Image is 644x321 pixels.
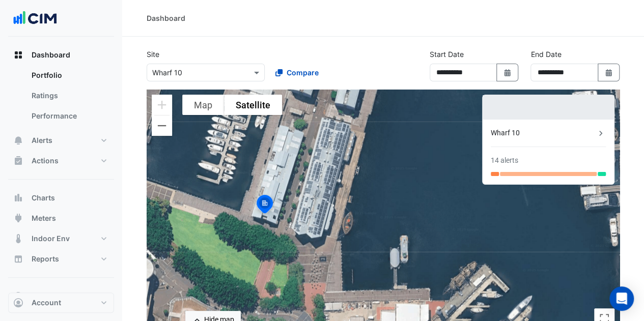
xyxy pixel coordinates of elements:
[13,234,23,244] app-icon: Indoor Env
[32,234,70,244] span: Indoor Env
[13,50,23,60] app-icon: Dashboard
[8,208,114,228] button: Meters
[604,68,613,77] fa-icon: Select Date
[8,151,114,171] button: Actions
[13,156,23,166] app-icon: Actions
[287,67,319,78] span: Compare
[12,8,58,28] img: Company Logo
[269,64,325,81] button: Compare
[23,65,114,85] a: Portfolio
[32,254,59,264] span: Reports
[152,95,172,115] button: Zoom in
[23,85,114,106] a: Ratings
[23,106,114,126] a: Performance
[254,193,276,218] img: site-pin-selected.svg
[13,213,23,223] app-icon: Meters
[32,193,55,203] span: Charts
[503,68,512,77] fa-icon: Select Date
[8,130,114,151] button: Alerts
[147,49,159,60] label: Site
[430,49,464,60] label: Start Date
[13,193,23,203] app-icon: Charts
[8,188,114,208] button: Charts
[32,298,61,308] span: Account
[8,286,114,306] button: Site Manager
[147,13,185,23] div: Dashboard
[152,115,172,136] button: Zoom out
[609,286,634,311] div: Open Intercom Messenger
[8,65,114,130] div: Dashboard
[530,49,561,60] label: End Date
[182,95,224,115] button: Show street map
[32,50,70,60] span: Dashboard
[224,95,282,115] button: Show satellite imagery
[13,254,23,264] app-icon: Reports
[32,213,56,223] span: Meters
[8,45,114,65] button: Dashboard
[491,128,596,138] div: Wharf 10
[32,135,52,145] span: Alerts
[8,249,114,269] button: Reports
[32,291,77,301] span: Site Manager
[491,155,518,166] div: 14 alerts
[13,291,23,301] app-icon: Site Manager
[8,293,114,313] button: Account
[8,228,114,249] button: Indoor Env
[32,156,59,166] span: Actions
[13,135,23,145] app-icon: Alerts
